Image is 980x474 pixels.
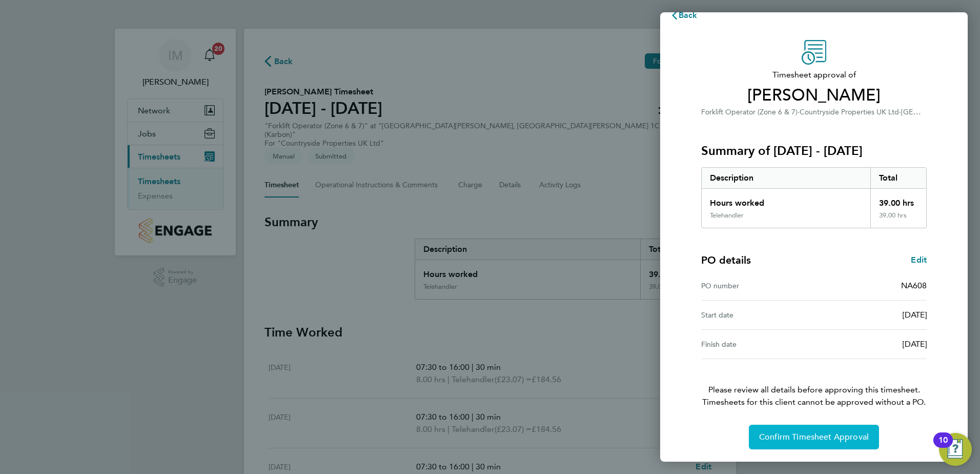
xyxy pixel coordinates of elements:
div: 10 [938,440,948,453]
div: Description [702,168,870,188]
h3: Summary of [DATE] - [DATE] [701,143,927,159]
div: Summary of 18 - 24 Aug 2025 [701,167,927,228]
div: Total [870,168,927,188]
span: · [798,108,800,116]
span: Edit [911,255,927,265]
span: Back [679,10,698,20]
button: Open Resource Center, 10 new notifications [939,433,972,466]
span: Forklift Operator (Zone 6 & 7) [701,108,798,116]
span: Confirm Timesheet Approval [759,432,869,442]
div: 39.00 hrs [870,211,927,228]
span: Countryside Properties UK Ltd [800,108,899,116]
span: Timesheet approval of [701,69,927,81]
span: NA608 [901,281,927,290]
div: 39.00 hrs [870,189,927,211]
a: Edit [911,254,927,266]
button: Back [660,5,708,26]
span: · [899,108,901,116]
div: Start date [701,309,814,321]
span: Timesheets for this client cannot be approved without a PO. [689,396,939,408]
div: Hours worked [702,189,870,211]
h4: PO details [701,253,751,267]
div: [DATE] [814,309,927,321]
div: Finish date [701,338,814,350]
div: Telehandler [710,211,744,220]
span: [PERSON_NAME] [701,85,927,106]
div: PO number [701,280,814,292]
div: [DATE] [814,338,927,350]
button: Confirm Timesheet Approval [749,425,879,449]
p: Please review all details before approving this timesheet. [689,359,939,408]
